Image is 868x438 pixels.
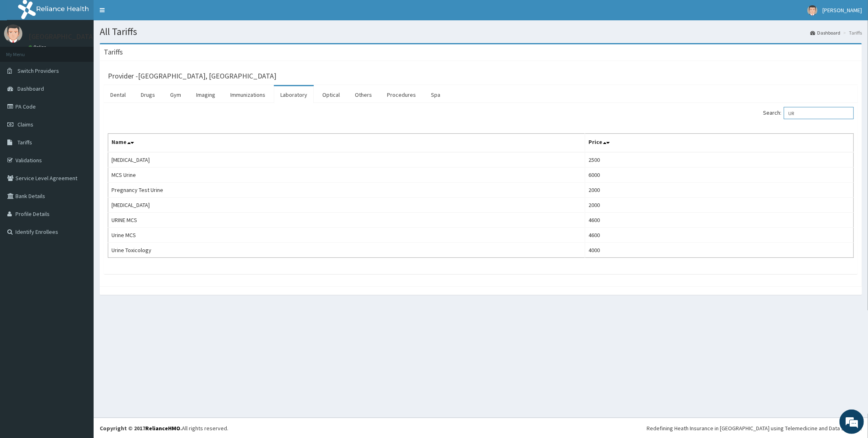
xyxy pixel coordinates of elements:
td: URINE MCS [108,213,585,228]
th: Name [108,134,585,153]
a: Dashboard [810,29,840,36]
td: 6000 [585,168,854,183]
img: d_794563401_company_1708531726252_794563401 [15,41,33,61]
textarea: Type your message and hit 'Enter' [4,222,155,251]
a: Dental [104,86,132,103]
div: Chat with us now [42,46,137,56]
p: [GEOGRAPHIC_DATA] ABUJA [28,33,118,40]
td: Urine MCS [108,228,585,243]
td: 2500 [585,152,854,168]
a: Others [348,86,378,103]
strong: Copyright © 2017 . [100,425,182,432]
h1: All Tariffs [100,26,862,37]
h3: Provider - [GEOGRAPHIC_DATA], [GEOGRAPHIC_DATA] [108,72,276,80]
td: Pregnancy Test Urine [108,183,585,198]
div: Minimize live chat window [133,4,153,24]
a: Imaging [190,86,222,103]
td: 2000 [585,198,854,213]
a: Immunizations [224,86,272,103]
label: Search: [763,107,854,119]
a: Spa [424,86,447,103]
span: Tariffs [17,139,32,146]
img: User Image [4,24,22,43]
span: We're online! [47,102,112,185]
td: 2000 [585,183,854,198]
h3: Tariffs [104,48,123,56]
a: Online [28,44,48,50]
a: Drugs [134,86,162,103]
div: Redefining Heath Insurance in [GEOGRAPHIC_DATA] using Telemedicine and Data Science! [647,424,862,432]
td: 4600 [585,228,854,243]
span: [PERSON_NAME] [822,7,862,14]
span: Dashboard [17,85,44,92]
a: Procedures [380,86,422,103]
a: Optical [316,86,346,103]
td: MCS Urine [108,168,585,183]
span: Claims [17,121,33,128]
a: RelianceHMO [145,425,180,432]
a: Laboratory [274,86,314,103]
td: [MEDICAL_DATA] [108,198,585,213]
td: Urine Toxicology [108,243,585,258]
span: Switch Providers [17,67,59,74]
input: Search: [784,107,854,119]
img: User Image [807,5,818,15]
td: 4600 [585,213,854,228]
a: Gym [164,86,188,103]
th: Price [585,134,854,153]
td: 4000 [585,243,854,258]
li: Tariffs [841,29,862,36]
td: [MEDICAL_DATA] [108,152,585,168]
